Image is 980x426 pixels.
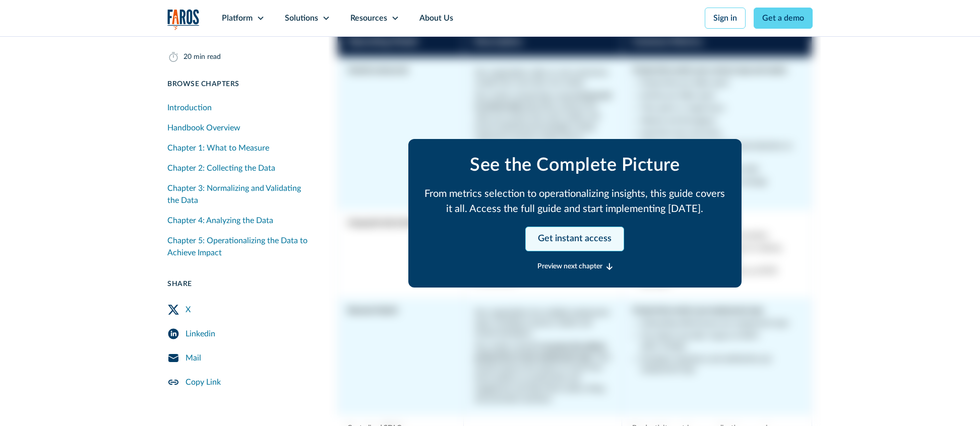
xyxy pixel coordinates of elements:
[350,12,387,24] div: Resources
[167,215,273,227] div: Chapter 4: Analyzing the Data
[167,235,313,259] div: Chapter 5: Operationalizing the Data to Achieve Impact
[167,118,313,138] a: Handbook Overview
[525,227,624,251] a: Get instant access
[167,98,313,118] a: Introduction
[167,162,275,174] div: Chapter 2: Collecting the Data
[186,328,215,340] div: Linkedin
[167,122,240,134] div: Handbook Overview
[222,12,253,24] div: Platform
[183,52,192,62] div: 20
[167,279,313,290] div: Share
[167,178,313,210] a: Chapter 3: Normalizing and Validating the Data
[167,158,313,178] a: Chapter 2: Collecting the Data
[424,186,725,217] p: From metrics selection to operationalizing insights, this guide covers it all. Access the full gu...
[167,138,313,158] a: Chapter 1: What to Measure
[167,79,313,90] div: Browse Chapters
[705,8,746,29] a: Sign in
[167,231,313,263] a: Chapter 5: Operationalizing the Data to Achieve Impact
[167,322,313,346] a: LinkedIn Share
[186,304,191,316] div: X
[537,261,602,272] div: Preview next chapter
[167,298,313,322] a: Twitter Share
[194,52,221,62] div: min read
[537,261,612,272] a: Preview next chapter
[186,376,221,388] div: Copy Link
[167,9,200,30] a: home
[167,9,200,30] img: Logo of the analytics and reporting company Faros.
[167,210,313,231] a: Chapter 4: Analyzing the Data
[167,102,212,114] div: Introduction
[167,182,313,206] div: Chapter 3: Normalizing and Validating the Data
[186,352,201,364] div: Mail
[167,370,313,394] a: Copy Link
[424,154,725,176] h2: See the Complete Picture
[285,12,318,24] div: Solutions
[167,346,313,370] a: Mail Share
[167,142,269,154] div: Chapter 1: What to Measure
[754,8,813,29] a: Get a demo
